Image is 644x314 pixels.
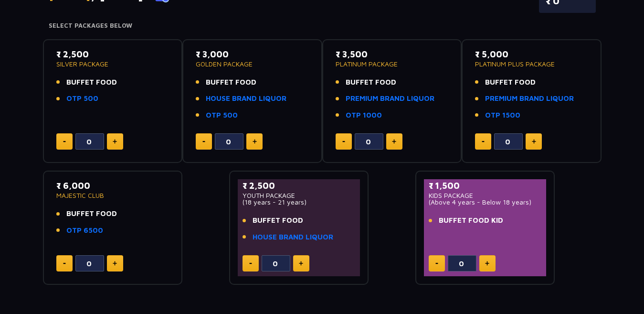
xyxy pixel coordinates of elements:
p: ₹ 3,500 [336,48,449,61]
a: HOUSE BRAND LIQUOR [206,93,286,104]
span: BUFFET FOOD [253,215,303,226]
a: OTP 1500 [485,110,520,121]
p: ₹ 1,500 [429,179,542,192]
img: minus [435,263,438,264]
img: plus [392,139,396,144]
h4: Select Packages Below [49,22,596,30]
span: BUFFET FOOD [206,77,256,88]
a: PREMIUM BRAND LIQUOR [346,93,434,104]
img: plus [113,139,117,144]
img: plus [485,261,489,266]
a: OTP 1000 [346,110,382,121]
p: ₹ 2,500 [56,48,169,61]
p: ₹ 3,000 [196,48,309,61]
span: BUFFET FOOD [485,77,536,88]
p: (18 years - 21 years) [243,199,356,206]
p: GOLDEN PACKAGE [196,61,309,67]
img: minus [202,141,205,142]
img: minus [63,263,66,264]
img: minus [342,141,345,142]
span: BUFFET FOOD [346,77,396,88]
a: OTP 500 [206,110,238,121]
p: ₹ 5,000 [475,48,588,61]
img: plus [253,139,257,144]
a: HOUSE BRAND LIQUOR [253,232,333,243]
img: minus [482,141,485,142]
p: YOUTH PACKAGE [243,192,356,199]
span: BUFFET FOOD [66,208,117,219]
a: OTP 6500 [66,225,103,236]
p: PLATINUM PLUS PACKAGE [475,61,588,67]
p: KIDS PACKAGE [429,192,542,199]
p: ₹ 6,000 [56,179,169,192]
img: plus [532,139,536,144]
img: minus [63,141,66,142]
a: OTP 500 [66,93,98,104]
a: PREMIUM BRAND LIQUOR [485,93,574,104]
img: plus [299,261,303,266]
span: BUFFET FOOD [66,77,117,88]
p: ₹ 2,500 [243,179,356,192]
img: plus [113,261,117,266]
p: PLATINUM PACKAGE [336,61,449,67]
p: MAJESTIC CLUB [56,192,169,199]
span: BUFFET FOOD KID [439,215,503,226]
p: (Above 4 years - Below 18 years) [429,199,542,206]
p: SILVER PACKAGE [56,61,169,67]
img: minus [249,263,252,264]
